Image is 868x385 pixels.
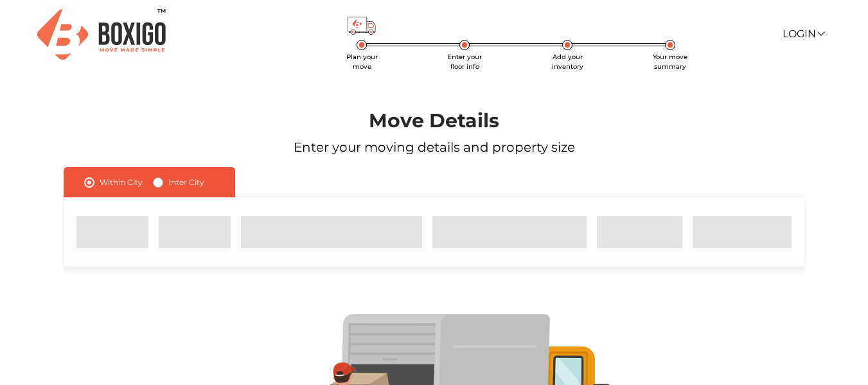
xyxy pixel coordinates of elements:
[37,9,166,60] img: Boxigo
[447,53,482,71] span: Enter your floor info
[168,175,204,190] label: Inter City
[552,53,583,71] span: Add your inventory
[653,53,687,71] span: Your move summary
[346,53,378,71] span: Plan your move
[783,28,824,40] a: Login
[35,109,833,132] h1: Move Details
[35,138,833,157] p: Enter your moving details and property size
[100,175,143,190] label: Within City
